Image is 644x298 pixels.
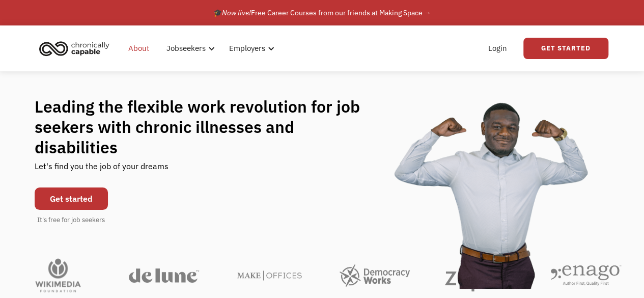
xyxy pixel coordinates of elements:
[523,38,608,59] a: Get Started
[223,32,277,65] div: Employers
[122,32,155,65] a: About
[35,96,380,157] h1: Leading the flexible work revolution for job seekers with chronic illnesses and disabilities
[35,157,169,182] div: Let's find you the job of your dreams
[229,42,265,55] div: Employers
[37,215,105,225] div: It's free for job seekers
[482,32,513,65] a: Login
[222,8,251,17] em: Now live!
[36,37,117,60] a: home
[166,42,206,55] div: Jobseekers
[213,7,431,19] div: 🎓 Free Career Courses from our friends at Making Space →
[36,37,113,60] img: Chronically Capable logo
[35,187,108,210] a: Get started
[160,32,218,65] div: Jobseekers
